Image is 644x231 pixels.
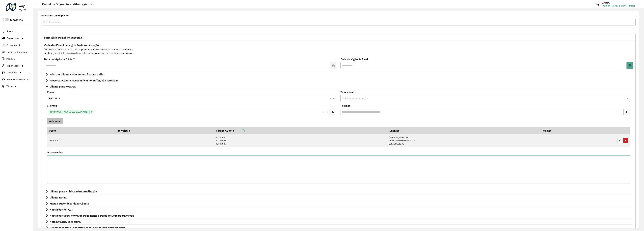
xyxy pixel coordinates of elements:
label: Clientes [47,104,57,108]
a: Contato Rápido [594,1,601,8]
span: Mapas Sugeridos: Placa-Cliente [50,202,89,205]
span: Tático [6,85,13,88]
a: Mapas Sugeridos: Placa-Cliente [44,201,633,206]
th: Clientes [387,127,539,134]
a: Copiar [234,129,245,132]
label: Pedidos [340,104,351,108]
span: Retroalimentação [7,78,25,81]
label: Observações [47,150,63,154]
button: Adicionar [47,118,63,124]
div: Cliente para Recarga [44,89,633,188]
span: Relatórios [7,71,17,74]
th: Placa [47,127,113,134]
label: Selecione um depósito [41,14,70,18]
span: Cliente para Recarga [50,85,76,88]
td: REC0006 [47,134,113,147]
label: Data de Vigência Inicial [44,57,75,61]
a: Cliente Retira [44,195,633,200]
a: Preservar Cliente - Devem ficar no buffer, não roteirizar [44,78,633,83]
span: Pedidos [6,57,15,61]
span: Painel [7,30,13,33]
td: [PERSON_NAME] NE IMPERIO SUPERMERCADO IDEAL BEBIDAS [387,134,539,147]
strong: Cadastro Painel de sugestão de roteirização: [44,43,100,47]
span: Priorizar Cliente - Não podem ficar no buffer [50,73,104,76]
span: Restrições Spot: Forma de Pagamento e Perfil de Descarga/Entrega [50,214,134,217]
a: Priorizar Cliente - Não podem ficar no buffer [44,72,633,77]
div: Informe a data de inicio, fim e preencha corretamente os campos abaixo. Ao final, você irá pré-vi... [44,43,633,55]
span: Cliente para Multi-CDD/Internalização [50,190,97,193]
h3: CARIO [602,1,635,4]
th: Tipo veículo [113,127,214,134]
td: 40700090 40706588 40707087 [214,134,387,147]
span: Restrições FF: ACT [50,208,73,211]
span: Orientações Rota Vespertina Janela de horário extraordinária [50,226,125,229]
span: Cliente Retira [50,196,67,199]
span: Importações [7,64,20,68]
a: Rota Noturna/Vespertina [44,219,633,224]
label: Placa [47,90,54,94]
span: × [89,110,93,114]
span: Painel de Sugestão [7,50,27,54]
th: Código Cliente [214,127,387,134]
a: Restrições Spot: Forma de Pagamento e Perfil de Descarga/Entrega [44,213,633,218]
span: Clear all [323,110,326,114]
a: Cliente para Recarga [44,84,633,89]
button: Choose Date [627,62,633,69]
a: Orientações Rota Vespertina Janela de horário extraordinária [44,225,633,230]
label: Simulação [10,18,23,22]
span: [PERSON_NAME] [PERSON_NAME] [602,4,635,7]
label: Data de Vigência Final [340,57,368,61]
label: Tipo veículo [340,90,355,94]
h2: Painel de Sugestão - Editar registro [39,2,92,6]
span: Cadastros [6,43,17,47]
span: 40707955 - MINEIRAO GUANAMBI [49,110,89,114]
span: Formulário Painel de Sugestão [44,36,82,39]
span: Roteirizador [7,37,19,40]
span: Preservar Cliente - Devem ficar no buffer, não roteirizar [50,79,118,82]
th: Pedidos [539,127,615,134]
a: Restrições FF: ACT [44,207,633,212]
span: Rota Noturna/Vespertina [50,220,81,223]
span: Clear all [329,96,332,100]
a: Cliente para Multi-CDD/Internalização [44,189,633,194]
